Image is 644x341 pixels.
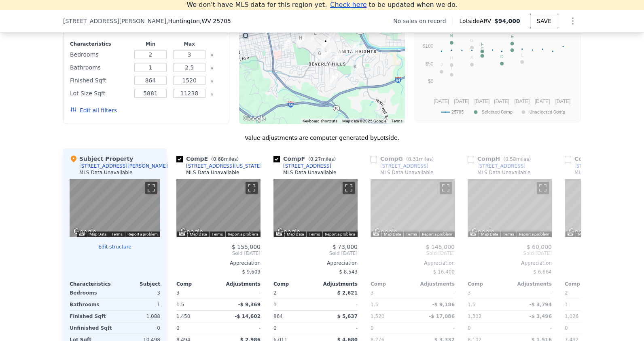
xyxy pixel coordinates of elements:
[470,227,496,237] a: Open this area in Google Maps (opens a new window)
[468,179,552,237] div: Street View
[468,325,471,331] span: 0
[373,227,399,237] img: Google
[273,325,277,331] span: 0
[347,59,363,80] div: 33 Rosemont Ct
[178,227,205,237] a: Open this area in Google Maps (opens a new window)
[178,227,205,237] img: Google
[287,232,304,237] button: Map Data
[371,299,411,310] div: 1.5
[331,46,346,67] div: 2718 Washington Blvd
[275,227,302,237] a: Open this area in Google Maps (opens a new window)
[307,26,323,46] div: 10 Parkwood Rd
[273,179,358,237] div: Map
[565,314,578,319] span: 1,026
[494,18,520,24] span: $94,000
[468,314,481,319] span: 1,302
[567,227,593,237] img: Google
[481,232,498,237] button: Map Data
[460,17,494,25] span: Lotside ARV
[333,244,358,250] span: $ 73,000
[273,155,339,163] div: Comp F
[500,156,534,162] span: ( miles)
[325,232,355,236] a: Report a problem
[273,179,358,237] div: Street View
[117,287,160,299] div: 3
[371,179,455,237] div: Street View
[519,232,549,236] a: Report a problem
[176,155,242,163] div: Comp E
[273,281,316,287] div: Comp
[117,322,160,334] div: 0
[343,182,355,194] button: Toggle fullscreen view
[79,169,133,176] div: MLS Data Unavailable
[468,299,508,310] div: 1.5
[510,281,552,287] div: Adjustments
[127,232,158,236] a: Report a problem
[176,290,180,296] span: 3
[530,109,565,115] text: Unselected Comp
[70,287,113,299] div: Bedrooms
[89,232,106,237] button: Map Data
[228,232,258,236] a: Report a problem
[213,156,224,162] span: 0.68
[371,163,428,169] a: [STREET_ADDRESS]
[470,227,496,237] img: Google
[468,250,552,257] span: Sold [DATE]
[70,322,113,334] div: Unfinished Sqft
[238,302,261,307] span: -$ 9,369
[241,114,268,124] img: Google
[565,299,605,310] div: 1
[555,99,571,104] text: [DATE]
[242,269,261,275] span: $ 9,609
[429,314,455,319] span: -$ 17,086
[521,53,523,57] text: L
[70,311,113,322] div: Finished Sqft
[318,43,334,63] div: 124 Sycamore St
[276,232,282,236] button: Keyboard shortcuts
[533,269,552,275] span: $ 6,664
[117,299,160,310] div: 1
[475,99,490,104] text: [DATE]
[235,314,261,319] span: -$ 14,602
[408,156,419,162] span: 0.31
[273,163,331,169] a: [STREET_ADDRESS]
[310,156,321,162] span: 0.27
[567,227,593,237] a: Open this area in Google Maps (opens a new window)
[406,232,417,236] a: Terms (opens in new tab)
[317,322,358,334] div: -
[176,179,261,237] div: Map
[511,287,552,299] div: -
[176,163,262,169] a: [STREET_ADDRESS][US_STATE]
[312,46,327,66] div: 311 Norway Ave
[63,17,166,25] span: [STREET_ADDRESS][PERSON_NAME]
[303,118,337,124] button: Keyboard shortcuts
[283,169,337,176] div: MLS Data Unavailable
[433,269,455,275] span: $ 16,400
[373,232,379,236] button: Keyboard shortcuts
[481,42,484,47] text: F
[428,78,434,84] text: $0
[318,34,333,54] div: 332 Oney Ave
[451,65,452,70] text: I
[337,290,358,296] span: $ 2,621
[186,169,239,176] div: MLS Data Unavailable
[273,314,283,319] span: 864
[293,31,308,51] div: 1436 Norway Ave
[190,232,207,237] button: Map Data
[70,88,129,99] div: Lot Size Sqft
[414,322,455,334] div: -
[176,299,217,310] div: 1.5
[500,54,504,59] text: D
[565,163,623,169] a: [STREET_ADDRESS]
[176,325,180,331] span: 0
[72,227,98,237] img: Google
[210,79,214,82] button: Clear
[477,169,531,176] div: MLS Data Unavailable
[441,62,443,67] text: J
[166,17,231,25] span: , Huntington
[565,325,568,331] span: 0
[371,155,437,163] div: Comp G
[511,34,513,39] text: E
[208,156,242,162] span: ( miles)
[115,281,160,287] div: Subject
